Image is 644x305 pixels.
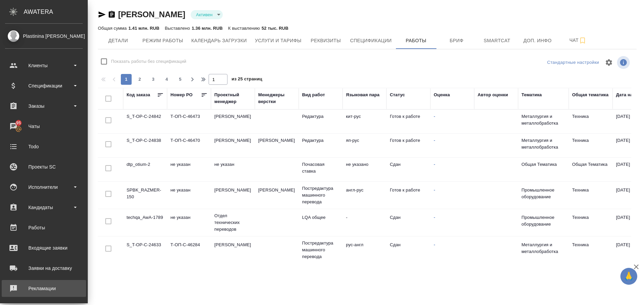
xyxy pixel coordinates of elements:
[134,76,145,83] span: 2
[350,36,392,45] span: Спецификации
[343,110,386,133] td: кит-рус
[165,26,192,31] p: Выставлено
[545,57,601,68] div: split button
[211,134,255,157] td: [PERSON_NAME]
[569,158,613,181] td: Общая Тематика
[12,120,25,126] span: 95
[24,5,88,19] div: AWATERA
[310,36,342,45] span: Реквизиты
[108,10,116,19] button: Скопировать ссылку
[346,92,380,98] div: Языковая пара
[5,243,83,253] div: Входящие заявки
[5,142,83,152] div: Todo
[390,92,405,98] div: Статус
[134,74,145,85] button: 2
[569,211,613,234] td: Техника
[123,134,167,157] td: S_T-OP-C-24838
[434,162,435,167] a: -
[386,134,430,157] td: Готов к работе
[175,76,186,83] span: 5
[192,26,223,31] p: 1.36 млн. RUB
[601,54,617,71] span: Настроить таблицу
[255,36,301,45] span: Услуги и тарифы
[118,10,185,19] a: [PERSON_NAME]
[620,268,637,285] button: 🙏
[167,134,211,157] td: Т-ОП-С-46470
[255,183,299,207] td: [PERSON_NAME]
[167,211,211,234] td: не указан
[521,92,542,98] div: Тематика
[211,158,255,181] td: не указан
[521,242,565,255] p: Металлургия и металлобработка
[2,138,86,155] a: Todo
[616,92,643,98] div: Дата начала
[440,36,473,45] span: Бриф
[481,36,513,45] span: Smartcat
[102,36,134,45] span: Детали
[5,263,83,273] div: Заявки на доставку
[569,238,613,262] td: Техника
[142,36,183,45] span: Режим работы
[386,158,430,181] td: Сдан
[211,209,255,236] td: Отдел технических переводов
[302,92,325,98] div: Вид работ
[211,238,255,262] td: [PERSON_NAME]
[572,92,609,98] div: Общая тематика
[521,137,565,151] p: Металлургия и металлобработка
[191,36,247,45] span: Календарь загрузки
[386,238,430,262] td: Сдан
[191,10,223,19] div: Активен
[228,26,262,31] p: К выставлению
[5,81,83,91] div: Спецификации
[302,214,339,221] p: LQA общее
[569,110,613,133] td: Техника
[123,158,167,181] td: dtp_otium-2
[258,92,295,105] div: Менеджеры верстки
[302,113,339,120] p: Редактура
[343,183,386,207] td: англ-рус
[123,110,167,133] td: S_T-OP-C-24842
[211,110,255,133] td: [PERSON_NAME]
[123,211,167,234] td: techqa_AwA-1789
[2,239,86,256] a: Входящие заявки
[343,211,386,234] td: -
[5,283,83,294] div: Рекламации
[262,26,289,31] p: 52 тыс. RUB
[434,215,435,220] a: -
[167,110,211,133] td: Т-ОП-С-46473
[123,183,167,207] td: SPBK_RAZMER-150
[434,114,435,119] a: -
[167,238,211,262] td: Т-ОП-С-46284
[2,280,86,297] a: Рекламации
[521,36,554,45] span: Доп. инфо
[5,162,83,172] div: Проекты SC
[5,121,83,131] div: Чаты
[111,58,186,65] span: Показать работы без спецификаций
[148,76,159,83] span: 3
[175,74,186,85] button: 5
[434,187,435,193] a: -
[98,26,128,31] p: Общая сумма
[521,161,565,168] p: Общая Тематика
[5,223,83,233] div: Работы
[123,238,167,262] td: S_T-OP-C-24633
[302,161,339,175] p: Почасовая ставка
[400,36,432,45] span: Работы
[5,32,83,40] div: Plastinina [PERSON_NAME]
[521,113,565,127] p: Металлургия и металлобработка
[128,26,159,31] p: 1.41 млн. RUB
[148,74,159,85] button: 3
[386,211,430,234] td: Сдан
[386,183,430,207] td: Готов к работе
[161,76,172,83] span: 4
[617,56,631,69] span: Посмотреть информацию
[194,12,215,18] button: Активен
[569,134,613,157] td: Техника
[386,110,430,133] td: Готов к работе
[569,183,613,207] td: Техника
[562,36,594,45] span: Чат
[170,92,192,98] div: Номер PO
[167,183,211,207] td: не указан
[521,187,565,200] p: Промышленное оборудование
[434,92,450,98] div: Оценка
